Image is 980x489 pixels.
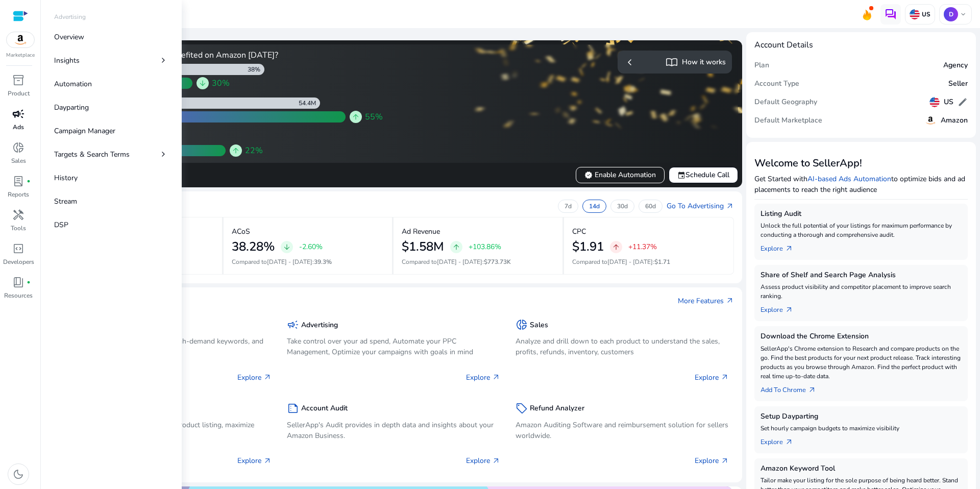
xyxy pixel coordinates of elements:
span: [DATE] - [DATE] [607,258,653,266]
span: [DATE] - [DATE] [437,258,482,266]
span: event [677,171,685,179]
p: History [54,173,78,183]
span: fiber_manual_record [27,280,31,284]
p: Campaign Manager [54,126,115,136]
span: 39.3% [314,258,332,266]
h5: Default Marketplace [754,116,822,125]
p: US [920,10,930,18]
h5: Listing Audit [761,210,962,218]
span: arrow_upward [232,146,240,155]
p: SellerApp's Audit provides in depth data and insights about your Amazon Business. [287,420,500,441]
span: chevron_right [158,149,168,159]
p: 7d [565,202,572,210]
span: donut_small [12,141,24,154]
span: dark_mode [12,468,24,480]
p: Get Started with to optimize bids and ad placements to reach the right audience [754,174,968,195]
span: arrow_outward [726,202,734,210]
p: 14d [589,202,600,210]
p: 30d [617,202,628,210]
span: inventory_2 [12,74,24,86]
span: arrow_outward [726,297,734,305]
a: More Featuresarrow_outward [678,296,734,306]
span: chevron_left [624,56,636,68]
span: summarize [287,402,299,414]
p: Explore [237,455,272,466]
h2: 38.28% [232,239,275,254]
p: CPC [572,226,586,237]
span: donut_small [516,319,528,331]
span: arrow_outward [785,438,793,446]
span: arrow_outward [263,457,272,465]
h5: US [944,98,953,107]
h5: Default Geography [754,98,817,107]
p: Explore [466,372,500,383]
span: import_contacts [666,56,678,68]
p: Amazon Auditing Software and reimbursement solution for sellers worldwide. [516,420,729,441]
span: arrow_downward [283,243,291,251]
p: -2.60% [299,243,323,251]
h4: How Smart Automation users benefited on Amazon [DATE]? [55,51,389,60]
span: arrow_upward [452,243,460,251]
p: +11.37% [628,243,657,251]
a: Add To Chrome [761,381,824,395]
h5: Agency [943,61,968,70]
p: Insights [54,55,80,66]
p: D [944,7,958,21]
h5: Account Type [754,80,799,88]
span: book_4 [12,276,24,288]
p: Overview [54,32,84,42]
span: $1.71 [654,258,670,266]
button: eventSchedule Call [669,167,738,183]
img: us.svg [929,97,940,107]
span: sell [516,402,528,414]
h2: $1.58M [402,239,444,254]
span: fiber_manual_record [27,179,31,183]
span: handyman [12,209,24,221]
h5: Share of Shelf and Search Page Analysis [761,271,962,280]
span: arrow_outward [263,373,272,381]
span: 30% [212,77,230,89]
p: Automation [54,79,92,89]
span: 22% [245,144,263,157]
p: Explore [695,372,729,383]
p: Product [8,89,30,98]
span: lab_profile [12,175,24,187]
h5: Setup Dayparting [761,412,962,421]
h5: Sales [530,321,548,330]
a: Explorearrow_outward [761,301,801,315]
a: Explorearrow_outward [761,433,801,447]
p: Compared to : [232,257,384,266]
span: Schedule Call [677,169,729,180]
h5: Amazon [941,116,968,125]
p: Compared to : [402,257,554,266]
span: arrow_outward [492,373,500,381]
span: arrow_downward [199,79,207,87]
p: Ads [13,123,24,132]
h5: Seller [948,80,968,88]
p: Targets & Search Terms [54,149,130,160]
p: Marketplace [6,52,35,59]
p: Analyze and drill down to each product to understand the sales, profits, refunds, inventory, cust... [516,336,729,357]
a: Go To Advertisingarrow_outward [667,201,734,211]
h5: Account Audit [301,404,348,413]
p: Set hourly campaign budgets to maximize visibility [761,424,962,433]
h5: Advertising [301,321,338,330]
p: Resources [4,291,33,300]
p: Reports [8,190,29,199]
button: verifiedEnable Automation [576,167,665,183]
span: [DATE] - [DATE] [267,258,312,266]
h5: Download the Chrome Extension [761,332,962,341]
p: Ad Revenue [402,226,440,237]
p: +103.86% [469,243,501,251]
img: amazon.svg [7,32,34,47]
p: Advertising [54,12,86,21]
p: Compared to : [572,257,726,266]
span: Enable Automation [584,169,656,180]
span: keyboard_arrow_down [959,10,967,18]
p: Stream [54,196,77,207]
img: amazon.svg [924,114,937,127]
span: arrow_upward [612,243,620,251]
span: arrow_outward [785,306,793,314]
h5: Amazon Keyword Tool [761,464,962,473]
span: arrow_outward [785,244,793,253]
